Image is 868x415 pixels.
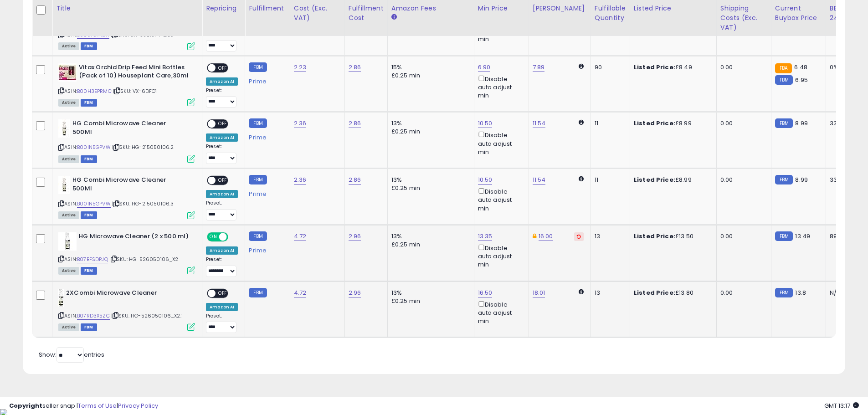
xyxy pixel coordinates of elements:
div: 11 [595,176,623,184]
a: 2.96 [349,232,361,241]
div: ASIN: [58,176,195,218]
a: 7.89 [533,63,545,72]
div: Disable auto adjust min [478,299,522,326]
div: 0.00 [720,176,764,184]
a: 10.50 [478,119,493,128]
div: ASIN: [58,232,195,274]
div: £13.50 [634,232,709,241]
img: 41-K2HzzqDL._SL40_.jpg [58,232,77,251]
a: 11.54 [533,119,546,128]
div: 0.00 [720,289,764,297]
div: 0.00 [720,119,764,128]
small: FBM [249,62,267,72]
a: 2.36 [294,119,307,128]
small: FBM [775,288,793,297]
div: 13% [391,232,467,241]
a: 2.36 [294,175,307,184]
div: Repricing [206,4,241,13]
div: Cost (Exc. VAT) [294,4,341,23]
div: 13% [391,176,467,184]
a: B07BFSDPJQ [77,256,108,263]
b: Listed Price: [634,232,675,241]
div: Disable auto adjust min [478,130,522,156]
div: ASIN: [58,7,195,49]
small: FBM [249,288,267,297]
div: 13% [391,119,467,128]
div: Preset: [206,200,238,220]
span: FBM [81,267,97,275]
a: B00H3EPRMC [77,87,112,95]
div: Amazon AI [206,303,238,311]
small: FBA [775,63,792,73]
a: B07RD3X5ZC [77,312,110,320]
div: £8.49 [634,63,709,72]
a: 6.90 [478,63,491,72]
a: 4.72 [294,288,307,297]
b: Vitax Orchid Drip Feed Mini Bottles (Pack of 10) Houseplant Care,30ml [79,63,190,82]
a: B00IN5GPVW [77,200,111,208]
a: Terms of Use [78,401,117,410]
span: All listings currently available for purchase on Amazon [58,211,79,219]
span: Show: entries [39,350,104,359]
span: | SKU: DX-5381374-2.5L [111,31,173,38]
div: Fulfillment [249,4,286,13]
b: Listed Price: [634,288,675,297]
div: Disable auto adjust min [478,186,522,213]
div: £0.25 min [391,128,467,136]
span: 6.95 [795,76,808,84]
div: ASIN: [58,119,195,162]
div: BB Share 24h. [830,4,863,23]
div: ASIN: [58,289,195,330]
a: 2.86 [349,119,361,128]
span: | SKU: HG-526050106_X2 [109,256,179,263]
a: 16.50 [478,288,493,297]
div: 0.00 [720,232,764,241]
span: All listings currently available for purchase on Amazon [58,267,79,275]
a: 11.54 [533,175,546,184]
b: Listed Price: [634,119,675,128]
span: 2025-09-16 13:17 GMT [824,401,859,410]
div: 11 [595,119,623,128]
div: Prime [249,130,282,141]
span: FBM [81,99,97,107]
div: Shipping Costs (Exc. VAT) [720,4,767,32]
small: FBM [775,175,793,184]
a: 2.86 [349,63,361,72]
div: £0.25 min [391,297,467,305]
div: £0.25 min [391,184,467,192]
span: FBM [81,155,97,163]
div: N/A [830,289,860,297]
div: ASIN: [58,63,195,106]
span: | SKU: HG-215050106.3 [112,200,174,207]
img: 31vclOpZdhL._SL40_.jpg [58,289,64,307]
div: Preset: [206,313,238,333]
span: OFF [216,64,230,72]
div: Preset: [206,31,238,51]
span: OFF [227,233,241,241]
div: Preset: [206,143,238,164]
div: Amazon Fees [391,4,470,13]
b: HG Combi Microwave Cleaner 500Ml [72,119,183,138]
div: Preset: [206,256,238,277]
small: FBM [775,231,793,241]
div: [PERSON_NAME] [533,4,587,13]
div: £0.25 min [391,241,467,249]
a: 18.01 [533,288,545,297]
span: FBM [81,211,97,219]
span: ON [208,233,219,241]
a: Privacy Policy [118,401,158,410]
div: Fulfillment Cost [349,4,384,23]
span: All listings currently available for purchase on Amazon [58,323,79,331]
div: seller snap | | [9,402,158,410]
div: 90 [595,63,623,72]
div: Amazon AI [206,133,238,142]
small: FBM [249,231,267,241]
div: 33% [830,176,860,184]
span: 13.49 [795,232,810,241]
div: £8.99 [634,119,709,128]
div: £0.25 min [391,72,467,80]
span: 13.8 [795,288,806,297]
span: FBM [81,42,97,50]
b: HG Combi Microwave Cleaner 500Ml [72,176,183,195]
div: 0% [830,63,860,72]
